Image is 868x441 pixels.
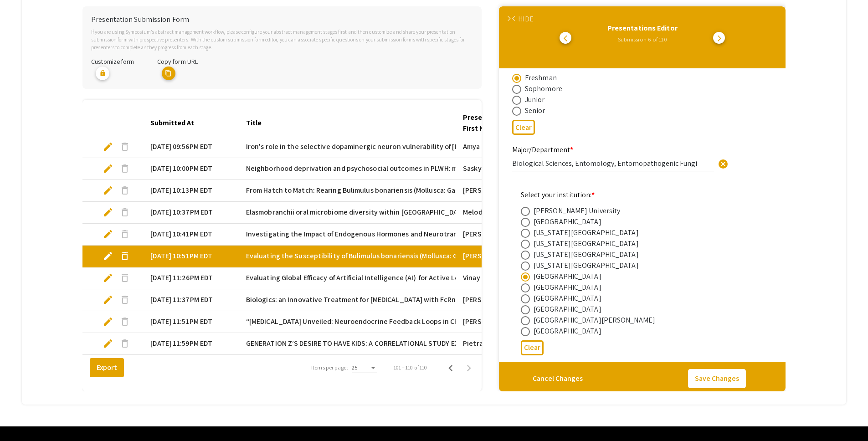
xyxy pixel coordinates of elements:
[103,163,113,174] span: edit
[534,227,639,238] div: [US_STATE][GEOGRAPHIC_DATA]
[456,158,551,180] mat-cell: Saskya
[246,294,488,305] span: Biologics: an Innovative Treatment for [MEDICAL_DATA] with FcRn Inhibitors
[463,112,536,134] div: Presenter 1 First Name
[525,105,545,116] div: Senior
[525,83,562,94] div: Sophomore
[525,72,557,83] div: Freshman
[352,364,377,371] mat-select: Items per page:
[564,35,571,42] span: arrow_back_ios
[246,163,577,174] span: Neighborhood deprivation and psychosocial outcomes in PLWH: moderation by inflammation and safety
[119,316,130,327] span: delete
[91,15,473,24] h6: Presentation Submission Form
[246,118,270,128] div: Title
[246,185,714,196] span: From Hatch to Match: Rearing Bulimulus bonariensis (Mollusca: Gastropoda) for Testing Entomopatho...
[394,364,427,372] div: 101 – 110 of 110
[534,205,620,216] div: [PERSON_NAME] University
[103,316,113,327] span: edit
[143,246,239,267] mat-cell: [DATE] 10:51PM EDT
[534,271,601,282] div: [GEOGRAPHIC_DATA]
[512,145,573,154] mat-label: Major/Department
[90,358,124,377] button: Export
[143,224,239,246] mat-cell: [DATE] 10:41PM EDT
[688,369,746,388] button: Save Changes
[456,333,551,355] mat-cell: Pietra
[103,272,113,283] span: edit
[103,251,113,262] span: edit
[456,224,551,246] mat-cell: [PERSON_NAME]
[534,238,639,249] div: [US_STATE][GEOGRAPHIC_DATA]
[157,57,198,66] span: Copy form URL
[103,294,113,305] span: edit
[716,35,723,42] span: arrow_forward_ios
[311,364,348,372] div: Items per page:
[143,311,239,333] mat-cell: [DATE] 11:51PM EDT
[456,311,551,333] mat-cell: [PERSON_NAME]
[246,316,524,327] span: “[MEDICAL_DATA] Unveiled: Neuroendocrine Feedback Loops in Chronic Pigmentation”
[150,118,202,128] div: Submitted At
[456,246,551,267] mat-cell: [PERSON_NAME]
[534,304,601,315] div: [GEOGRAPHIC_DATA]
[713,32,725,44] button: go to next presentation
[246,207,842,218] span: Elasmobranchii oral microbiome diversity within [GEOGRAPHIC_DATA][US_STATE]: Implications of shar...
[162,67,175,80] mat-icon: copy URL
[103,185,113,196] span: edit
[560,32,571,44] button: go to previous presentation
[103,141,113,152] span: edit
[7,400,39,434] iframe: Chat
[456,202,551,224] mat-cell: Melody
[521,190,595,200] mat-label: Select your institution:
[119,251,130,262] span: delete
[512,16,518,22] span: arrow_back_ios
[506,16,512,22] span: arrow_forward_ios
[119,141,130,152] span: delete
[456,136,551,158] mat-cell: Amya
[352,364,358,371] span: 25
[534,315,655,326] div: [GEOGRAPHIC_DATA][PERSON_NAME]
[499,6,786,391] app-edit-wrapper: Presentations Editor
[103,207,113,218] span: edit
[442,359,460,377] button: Previous page
[463,112,544,134] div: Presenter 1 First Name
[518,14,533,25] div: HIDE
[143,333,239,355] mat-cell: [DATE] 11:59PM EDT
[103,338,113,349] span: edit
[143,158,239,180] mat-cell: [DATE] 10:00PM EDT
[521,340,544,355] button: Clear
[119,229,130,240] span: delete
[119,338,130,349] span: delete
[143,267,239,289] mat-cell: [DATE] 11:26PM EDT
[512,120,535,135] button: Clear
[119,185,130,196] span: delete
[246,229,587,240] span: Investigating the Impact of Endogenous Hormones and Neurotransmitters on Quorum Sensing Modulation
[618,36,667,43] span: Submission 6 of 110
[119,163,130,174] span: delete
[143,180,239,202] mat-cell: [DATE] 10:13PM EDT
[143,289,239,311] mat-cell: [DATE] 11:37PM EDT
[534,282,601,293] div: [GEOGRAPHIC_DATA]
[246,272,627,283] span: Evaluating Global Efficacy of Artificial Intelligence (AI) ​ for Active Learning and Assessment ​...
[534,326,601,337] div: [GEOGRAPHIC_DATA]
[456,180,551,202] mat-cell: [PERSON_NAME]
[526,369,590,388] button: Cancel Changes
[534,216,601,227] div: [GEOGRAPHIC_DATA]
[119,294,130,305] span: delete
[91,28,473,51] p: If you are using Symposium’s abstract management workflow, please configure your abstract managem...
[91,57,134,66] span: Customize form
[460,359,478,377] button: Next page
[714,154,732,172] button: Clear
[103,229,113,240] span: edit
[525,94,545,105] div: Junior
[246,141,756,152] span: Iron's role in the selective dopaminergic neuron vulnerability of [PERSON_NAME][MEDICAL_DATA]: Di...
[534,260,639,271] div: [US_STATE][GEOGRAPHIC_DATA]
[143,202,239,224] mat-cell: [DATE] 10:37PM EDT
[119,272,130,283] span: delete
[246,118,262,128] div: Title
[150,118,194,128] div: Submitted At
[512,159,714,168] input: Type Here
[119,207,130,218] span: delete
[456,289,551,311] mat-cell: [PERSON_NAME]
[534,249,639,260] div: [US_STATE][GEOGRAPHIC_DATA]
[96,67,109,80] mat-icon: lock
[718,159,729,169] span: cancel
[143,136,239,158] mat-cell: [DATE] 09:56PM EDT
